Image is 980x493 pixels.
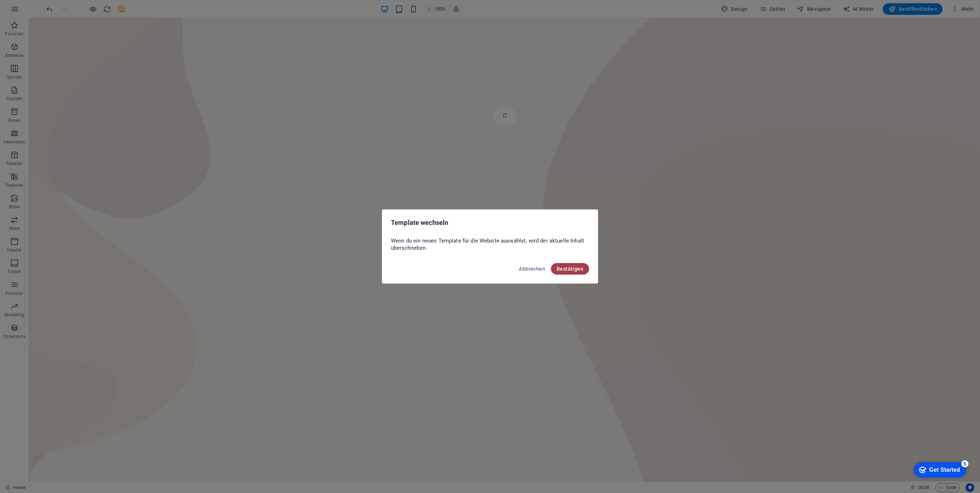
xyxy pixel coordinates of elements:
[391,237,589,252] p: Wenn du ein neues Template für die Website auswählst, wird der aktuelle Inhalt überschrieben.
[391,218,589,227] h2: Template wechseln
[519,266,545,272] span: Abbrechen
[21,8,52,14] div: Get Started
[551,263,589,275] button: Bestätigen
[53,1,61,9] div: 5
[557,266,583,272] span: Bestätigen
[6,4,58,19] div: Get Started 5 items remaining, 0% complete
[516,263,548,275] button: Abbrechen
